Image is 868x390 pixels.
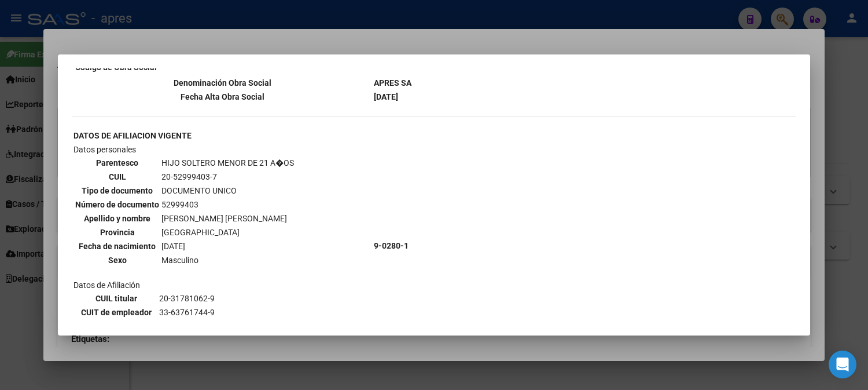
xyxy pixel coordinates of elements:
[75,292,157,305] th: CUIL titular
[161,254,295,267] td: Masculino
[374,78,411,88] b: APRES SA
[161,212,295,225] td: [PERSON_NAME] [PERSON_NAME]
[159,306,370,319] td: 33-63761744-9
[73,131,192,140] b: DATOS DE AFILIACION VIGENTE
[161,156,295,169] td: HIJO SOLTERO MENOR DE 21 A�OS
[161,198,295,211] td: 52999403
[159,292,370,305] td: 20-31781062-9
[73,76,372,89] th: Denominación Obra Social
[73,90,372,103] th: Fecha Alta Obra Social
[75,156,160,169] th: Parentesco
[73,143,372,348] td: Datos personales Datos de Afiliación
[829,351,856,378] div: Open Intercom Messenger
[75,212,160,225] th: Apellido y nombre
[161,240,295,253] td: [DATE]
[75,240,160,253] th: Fecha de nacimiento
[75,254,160,267] th: Sexo
[75,226,160,239] th: Provincia
[374,92,398,101] b: [DATE]
[75,184,160,197] th: Tipo de documento
[75,306,157,319] th: CUIT de empleador
[161,226,295,239] td: [GEOGRAPHIC_DATA]
[161,184,295,197] td: DOCUMENTO UNICO
[161,170,295,183] td: 20-52999403-7
[374,241,409,250] b: 9-0280-1
[75,198,160,211] th: Número de documento
[159,320,370,333] td: BENEFICIARIOS DE SEGURO DE DESEMPLEO (LEY 24.013)
[75,320,157,333] th: Tipo beneficiario
[75,170,160,183] th: CUIL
